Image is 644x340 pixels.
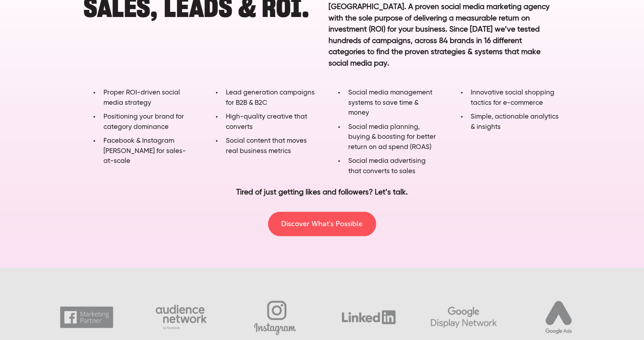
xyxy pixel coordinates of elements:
span: Social media advertising that converts to sales [348,158,426,175]
span: Simple, actionable analytics & insights [471,113,559,130]
span: High-quality creative that converts [226,113,307,130]
span: Innovative social shopping tactics for e-commerce [471,89,555,106]
p: Tired of just getting likes and followers? Let’s talk. [116,187,528,198]
img: Ent-Instagram-GREY.png [228,296,322,339]
span: Social content that moves real business metrics [226,138,307,155]
span: Social media planning, buying & boosting for better return on ad spend (ROAS) [348,124,436,151]
span: Social media management systems to save time & money [348,89,432,116]
a: Discover What's Possible [268,212,376,236]
img: Ent-GDN-GREY.png [416,296,511,339]
span: Lead generation campaigns for B2B & B2C [226,89,315,106]
img: Ent-LinkedIn-GREY.png [322,296,417,339]
img: Ent-FMP-GREY.png [39,296,134,339]
span: Proper ROI-driven social media strategy [103,89,180,106]
span: Positioning your brand for category dominance [103,113,184,130]
img: Ent-Audience-GREY.png [134,296,228,339]
img: Ent-GoogleAds-GREY.png [511,296,605,339]
span: Facebook & Instagram [PERSON_NAME] for sales-at-scale [103,138,186,164]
